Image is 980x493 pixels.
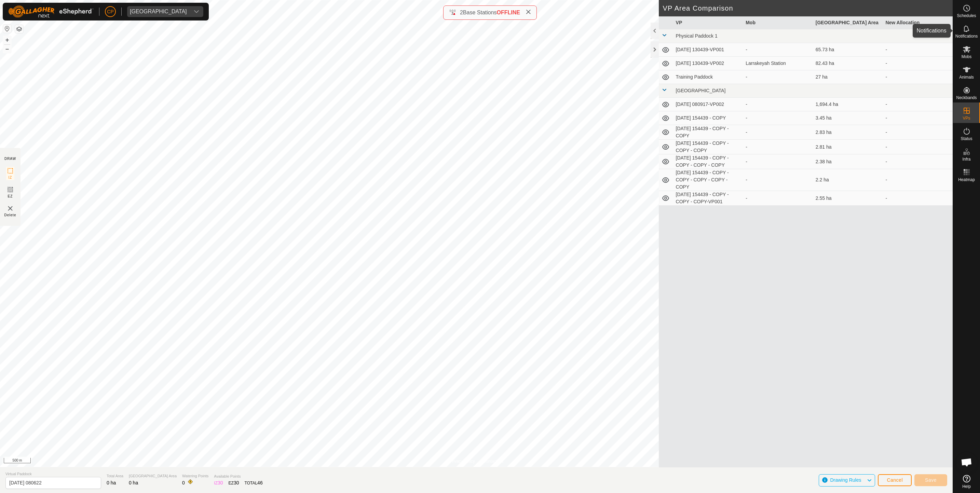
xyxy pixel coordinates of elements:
[107,473,123,479] span: Total Area
[3,36,11,44] button: +
[483,458,503,464] a: Contact Us
[955,34,978,38] span: Notifications
[883,191,953,206] td: -
[676,88,726,93] span: [GEOGRAPHIC_DATA]
[746,158,810,165] div: -
[463,10,497,15] span: Base Stations
[182,480,185,485] span: 0
[460,10,463,15] span: 2
[878,474,912,486] button: Cancel
[214,479,223,487] div: IZ
[883,140,953,154] td: -
[6,204,14,213] img: VP
[234,480,239,485] span: 30
[961,137,972,141] span: Status
[3,45,11,53] button: –
[746,73,810,81] div: -
[9,175,12,180] span: IZ
[813,57,883,70] td: 82.43 ha
[813,43,883,57] td: 65.73 ha
[746,176,810,183] div: -
[673,57,743,70] td: [DATE] 130439-VP002
[673,98,743,111] td: [DATE] 080917-VP002
[673,191,743,206] td: [DATE] 154439 - COPY - COPY - COPY-VP001
[883,70,953,84] td: -
[497,10,520,15] span: OFFLINE
[887,477,903,483] span: Cancel
[958,178,975,182] span: Heatmap
[953,472,980,491] a: Help
[182,473,208,479] span: Watering Points
[746,46,810,53] div: -
[813,140,883,154] td: 2.81 ha
[813,98,883,111] td: 1,694.4 ha
[830,477,861,483] span: Drawing Rules
[8,194,13,199] span: EZ
[676,33,718,39] span: Physical Paddock 1
[4,213,16,218] span: Delete
[813,125,883,140] td: 2.83 ha
[127,6,190,17] span: Manbulloo Station
[746,129,810,136] div: -
[663,4,953,12] h2: VP Area Comparison
[3,25,11,33] button: Reset Map
[883,111,953,125] td: -
[673,43,743,57] td: [DATE] 130439-VP001
[107,8,113,15] span: CP
[673,169,743,191] td: [DATE] 154439 - COPY - COPY - COPY - COPY - COPY
[883,125,953,140] td: -
[813,70,883,84] td: 27 ha
[15,25,23,33] button: Map Layers
[107,480,116,485] span: 0 ha
[883,16,953,29] th: New Allocation
[229,479,239,487] div: EZ
[245,479,263,487] div: TOTAL
[673,125,743,140] td: [DATE] 154439 - COPY - COPY
[813,16,883,29] th: [GEOGRAPHIC_DATA] Area
[883,43,953,57] td: -
[8,5,94,18] img: Gallagher Logo
[746,143,810,151] div: -
[962,55,971,59] span: Mobs
[214,474,262,479] span: Available Points
[746,60,810,67] div: Larrakeyah Station
[883,169,953,191] td: -
[129,473,177,479] span: [GEOGRAPHIC_DATA] Area
[883,98,953,111] td: -
[257,480,263,485] span: 46
[673,111,743,125] td: [DATE] 154439 - COPY
[129,480,138,485] span: 0 ha
[130,9,187,14] div: [GEOGRAPHIC_DATA]
[673,154,743,169] td: [DATE] 154439 - COPY - COPY - COPY - COPY
[746,114,810,122] div: -
[883,154,953,169] td: -
[813,154,883,169] td: 2.38 ha
[956,96,977,100] span: Neckbands
[883,57,953,70] td: -
[746,195,810,202] div: -
[218,480,223,485] span: 30
[925,477,937,483] span: Save
[673,140,743,154] td: [DATE] 154439 - COPY - COPY - COPY
[673,16,743,29] th: VP
[963,116,970,120] span: VPs
[962,484,971,489] span: Help
[957,14,976,18] span: Schedules
[673,70,743,84] td: Training Paddock
[956,452,977,473] div: Open chat
[746,101,810,108] div: -
[962,157,970,161] span: Infra
[914,474,947,486] button: Save
[813,169,883,191] td: 2.2 ha
[4,156,16,161] div: DRAW
[813,111,883,125] td: 3.45 ha
[959,75,974,79] span: Animals
[190,6,203,17] div: dropdown trigger
[743,16,813,29] th: Mob
[813,191,883,206] td: 2.55 ha
[449,458,475,464] a: Privacy Policy
[5,471,101,477] span: Virtual Paddock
